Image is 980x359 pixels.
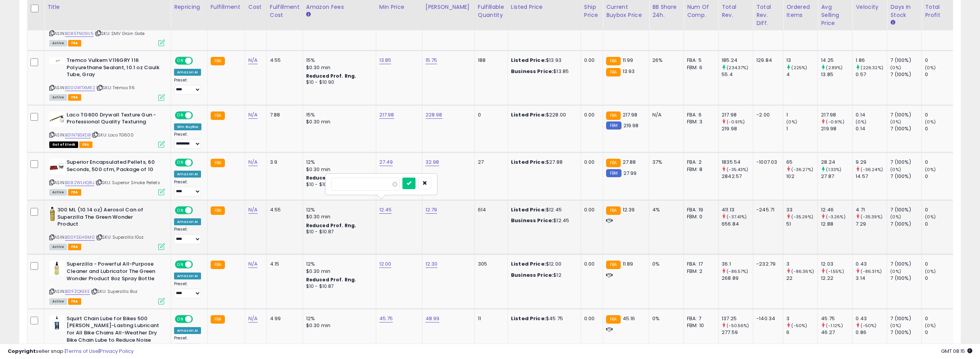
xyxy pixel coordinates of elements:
div: 219.98 [821,125,852,132]
a: 12.30 [426,260,438,268]
div: 7 (100%) [890,206,921,213]
div: 0.00 [584,206,597,213]
div: FBM: 3 [687,118,712,125]
span: 45.16 [623,315,635,322]
span: 27.88 [623,158,636,166]
div: 55.4 [722,71,753,78]
small: (-86.31%) [861,268,881,274]
a: 228.98 [426,111,442,119]
small: (0%) [925,119,936,125]
div: 4 [786,71,818,78]
div: 22 [786,275,818,282]
div: 0.00 [584,57,597,64]
div: 7 (100%) [890,159,921,166]
small: Days In Stock. [890,19,895,26]
div: $10 - $10.90 [306,79,370,86]
div: 14.25 [821,57,852,64]
small: (0%) [925,65,936,71]
div: Repricing [174,3,204,11]
small: FBA [211,315,225,324]
div: 36.1 [722,261,753,268]
small: (0%) [925,166,936,173]
img: 41sp1pDh9kL._SL40_.jpg [49,261,65,276]
div: 7 (100%) [890,71,921,78]
div: 0 [925,275,956,282]
small: (0%) [890,119,901,125]
div: Amazon AI [174,171,201,178]
b: Listed Price: [511,206,546,213]
div: FBA: 6 [687,111,712,118]
a: Privacy Policy [100,347,134,355]
span: 217.98 [623,111,638,118]
small: Amazon Fees. [306,11,311,18]
div: Ship Price [584,3,600,19]
div: Fulfillment [211,3,242,11]
div: 188 [478,57,502,64]
div: 14.57 [856,173,887,180]
small: (-35.43%) [727,166,748,173]
div: 217.98 [821,111,852,118]
div: 0 [925,261,956,268]
div: $0.30 min [306,268,370,275]
div: 4.55 [270,206,297,213]
div: Min Price [379,3,419,11]
span: All listings currently available for purchase on Amazon [49,40,67,47]
div: Total Rev. Diff. [756,3,780,27]
span: 12.39 [623,206,635,213]
div: 26% [652,57,678,64]
div: [PERSON_NAME] [426,3,471,11]
span: | SKU: Superzilla 10oz [96,234,144,240]
div: 15% [306,111,370,118]
small: (-37.41%) [727,214,747,220]
div: Current Buybox Price [606,3,646,19]
div: Amazon Fees [306,3,373,11]
div: 185.24 [722,57,753,64]
div: $0.30 min [306,64,370,71]
div: 7 (100%) [890,173,921,180]
div: 614 [478,206,502,213]
div: 0.57 [856,71,887,78]
span: | SKU: Laco TG600 [92,132,134,138]
span: ON [176,207,185,214]
div: 51 [786,221,818,228]
div: 1 [786,125,818,132]
div: 33 [786,206,818,213]
img: 11WbmdI1VkL._SL40_.jpg [49,57,65,64]
div: 411.13 [722,206,753,213]
span: OFF [192,160,204,166]
div: 4.99 [270,315,297,322]
div: Preset: [174,132,201,149]
small: FBM [606,169,621,177]
div: -245.71 [756,206,777,213]
small: (-0.91%) [727,119,745,125]
div: -1007.03 [756,159,777,166]
span: | SKU: Superior Smoke Pellets [95,179,160,186]
div: Avg Selling Price [821,3,849,27]
div: 3 [786,315,818,322]
b: Business Price: [511,271,553,279]
div: 12% [306,315,370,322]
span: FBA [68,189,81,196]
div: 0% [652,261,678,268]
div: -232.79 [756,261,777,268]
a: 15.75 [426,57,437,64]
div: 12.46 [821,206,852,213]
small: (-86.57%) [727,268,748,274]
div: Total Rev. [722,3,750,19]
div: $228.00 [511,111,575,118]
div: Fulfillment Cost [270,3,300,19]
div: 305 [478,261,502,268]
span: FBA [68,94,81,101]
div: Cost [248,3,263,11]
small: FBA [211,206,225,215]
div: 9.29 [856,159,887,166]
small: (-36.27%) [791,166,813,173]
span: ON [176,261,185,268]
span: All listings currently available for purchase on Amazon [49,189,67,196]
b: Laco TG600 Drywall Texture Gun - Professional Quality Texturing [67,111,160,128]
div: 4% [652,206,678,213]
b: Superzilla - Powerful All-Purpose Cleaner and Lubricator The Green Wonder Product 8oz Spray Bottle [67,261,160,284]
small: (1.33%) [826,166,841,173]
div: $12 [511,272,575,279]
div: 3.14 [856,275,887,282]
